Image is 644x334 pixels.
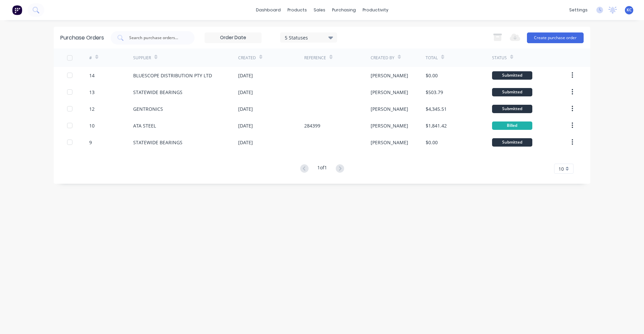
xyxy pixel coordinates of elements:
[310,5,329,15] div: sales
[566,5,591,15] div: settings
[133,122,156,129] div: ATA STEEL
[238,139,253,146] div: [DATE]
[12,5,22,15] img: Factory
[492,88,532,96] div: Submitted
[329,5,359,15] div: purchasing
[317,164,327,174] div: 1 of 1
[426,139,438,146] div: $0.00
[426,89,443,96] div: $503.79
[89,72,95,79] div: 14
[89,55,92,61] div: #
[426,122,447,129] div: $1,841.42
[492,71,532,80] div: Submitted
[60,34,104,42] div: Purchase Orders
[89,139,92,146] div: 9
[304,55,326,61] div: Reference
[371,122,408,129] div: [PERSON_NAME]
[89,122,95,129] div: 10
[492,105,532,113] div: Submitted
[238,122,253,129] div: [DATE]
[284,5,310,15] div: products
[133,72,212,79] div: BLUESCOPE DISTRIBUTION PTY LTD
[492,138,532,147] div: Submitted
[238,105,253,112] div: [DATE]
[205,33,261,43] input: Order Date
[89,105,95,112] div: 12
[133,55,151,61] div: Supplier
[426,55,438,61] div: Total
[133,89,182,96] div: STATEWIDE BEARINGS
[238,55,256,61] div: Created
[359,5,392,15] div: productivity
[426,72,438,79] div: $0.00
[371,89,408,96] div: [PERSON_NAME]
[371,72,408,79] div: [PERSON_NAME]
[371,139,408,146] div: [PERSON_NAME]
[133,105,163,112] div: GENTRONICS
[558,165,564,172] span: 10
[89,89,95,96] div: 13
[371,105,408,112] div: [PERSON_NAME]
[492,55,507,61] div: Status
[492,121,532,130] div: Billed
[133,139,182,146] div: STATEWIDE BEARINGS
[426,105,447,112] div: $4,345.51
[371,55,394,61] div: Created By
[527,32,584,43] button: Create purchase order
[128,34,184,41] input: Search purchase orders...
[304,122,320,129] div: 284399
[253,5,284,15] a: dashboard
[285,34,333,41] div: 5 Statuses
[627,7,632,13] span: KC
[238,89,253,96] div: [DATE]
[238,72,253,79] div: [DATE]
